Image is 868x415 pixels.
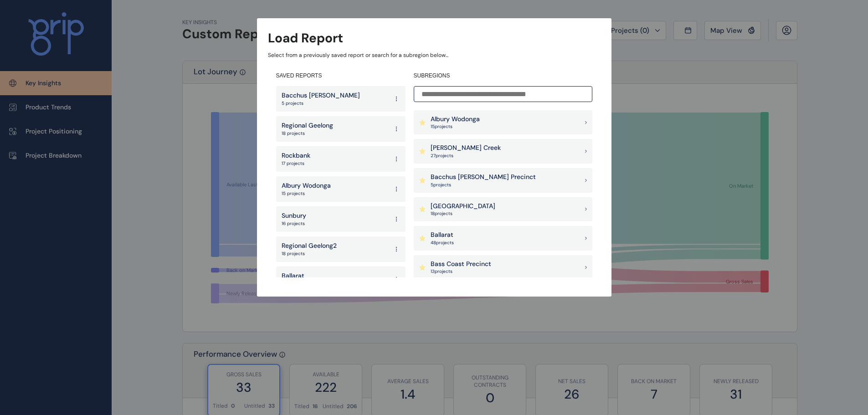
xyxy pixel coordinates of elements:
[282,91,360,100] p: Bacchus [PERSON_NAME]
[431,231,454,240] p: Ballarat
[431,268,491,275] p: 13 project s
[431,153,501,159] p: 27 project s
[282,130,333,137] p: 18 projects
[431,202,495,211] p: [GEOGRAPHIC_DATA]
[431,240,454,246] p: 48 project s
[268,51,601,59] p: Select from a previously saved report or search for a subregion below...
[414,72,592,80] h4: SUBREGIONS
[282,160,310,167] p: 17 projects
[431,210,495,217] p: 18 project s
[282,190,331,197] p: 15 projects
[282,100,360,107] p: 5 projects
[282,121,333,130] p: Regional Geelong
[282,251,337,257] p: 18 projects
[282,211,306,220] p: Sunbury
[431,182,536,188] p: 5 project s
[431,143,501,153] p: [PERSON_NAME] Creek
[282,272,306,281] p: Ballarat
[431,173,536,182] p: Bacchus [PERSON_NAME] Precinct
[431,123,480,130] p: 15 project s
[282,181,331,190] p: Albury Wodonga
[282,220,306,227] p: 16 projects
[431,115,480,124] p: Albury Wodonga
[276,72,406,80] h4: SAVED REPORTS
[268,29,343,47] h3: Load Report
[282,151,310,160] p: Rockbank
[431,260,491,269] p: Bass Coast Precinct
[282,241,337,251] p: Regional Geelong2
